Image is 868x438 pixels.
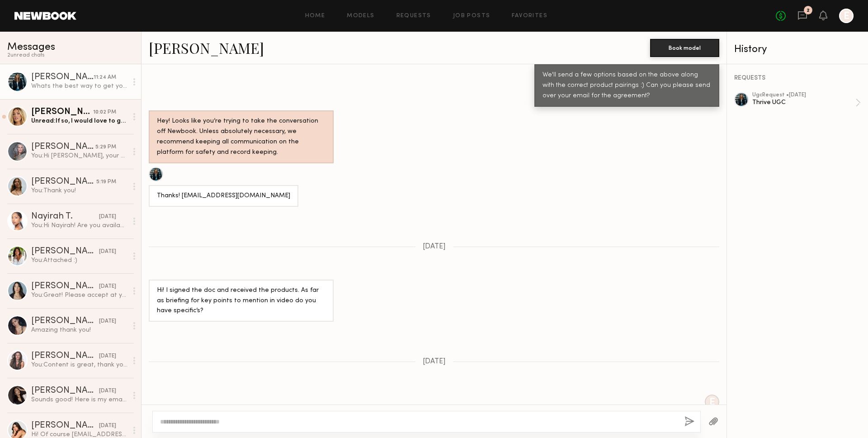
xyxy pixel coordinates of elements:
[99,352,116,361] div: [DATE]
[31,291,127,300] div: You: Great! Please accept at your earliest convenience and we will send out your products this we...
[31,73,94,82] div: [PERSON_NAME]
[31,395,127,404] div: Sounds good! Here is my email: [PERSON_NAME][DOMAIN_NAME][EMAIL_ADDRESS][PERSON_NAME][DOMAIN_NAME]
[31,361,127,369] div: You: Content is great, thank you [PERSON_NAME]!
[157,191,290,201] div: Thanks! [EMAIL_ADDRESS][DOMAIN_NAME]
[99,248,116,256] div: [DATE]
[31,108,93,117] div: [PERSON_NAME]
[734,75,861,81] div: REQUESTS
[31,221,127,230] div: You: Hi Nayirah! Are you available for some UGC content creation this month?
[453,13,491,19] a: Job Posts
[94,73,116,82] div: 11:24 AM
[99,282,116,291] div: [DATE]
[31,186,127,195] div: You: Thank you!
[423,358,446,366] span: [DATE]
[305,13,325,19] a: Home
[95,143,116,152] div: 5:29 PM
[797,10,807,22] a: 2
[752,98,855,107] div: Thrive UGC
[423,243,446,251] span: [DATE]
[31,317,99,326] div: [PERSON_NAME]
[31,247,99,256] div: [PERSON_NAME]
[752,92,861,113] a: ugcRequest •[DATE]Thrive UGC
[149,38,264,57] a: [PERSON_NAME]
[157,116,325,158] div: Hey! Looks like you’re trying to take the conversation off Newbook. Unless absolutely necessary, ...
[807,8,810,13] div: 2
[99,213,116,221] div: [DATE]
[512,13,547,19] a: Favorites
[157,286,325,317] div: Hi! I signed the doc and received the products. As far as briefing for key points to mention in v...
[31,282,99,291] div: [PERSON_NAME]
[31,352,99,361] div: [PERSON_NAME]
[93,108,116,117] div: 10:02 PM
[31,152,127,160] div: You: Hi [PERSON_NAME], your brief is attached! Your products were also shipped [DATE], tracking c...
[650,43,719,51] a: Book model
[7,42,55,52] span: Messages
[99,422,116,430] div: [DATE]
[31,212,99,221] div: Nayirah T.
[542,70,711,101] div: We'll send a few options based on the above along with the correct product pairings :) Can you pl...
[31,177,96,186] div: [PERSON_NAME]
[734,44,861,55] div: History
[31,256,127,265] div: You: Attached :)
[99,317,116,326] div: [DATE]
[99,387,116,395] div: [DATE]
[31,82,127,90] div: Whats the best way to get you content?
[31,143,95,152] div: [PERSON_NAME]
[31,326,127,334] div: Amazing thank you!
[347,13,374,19] a: Models
[31,421,99,430] div: [PERSON_NAME]
[96,178,116,186] div: 5:19 PM
[650,39,719,57] button: Book model
[31,386,99,395] div: [PERSON_NAME]
[396,13,431,19] a: Requests
[31,117,127,125] div: Unread: If so, I would love to get started! Thanks so much again. :)
[839,9,854,23] a: E
[752,92,855,98] div: ugc Request • [DATE]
